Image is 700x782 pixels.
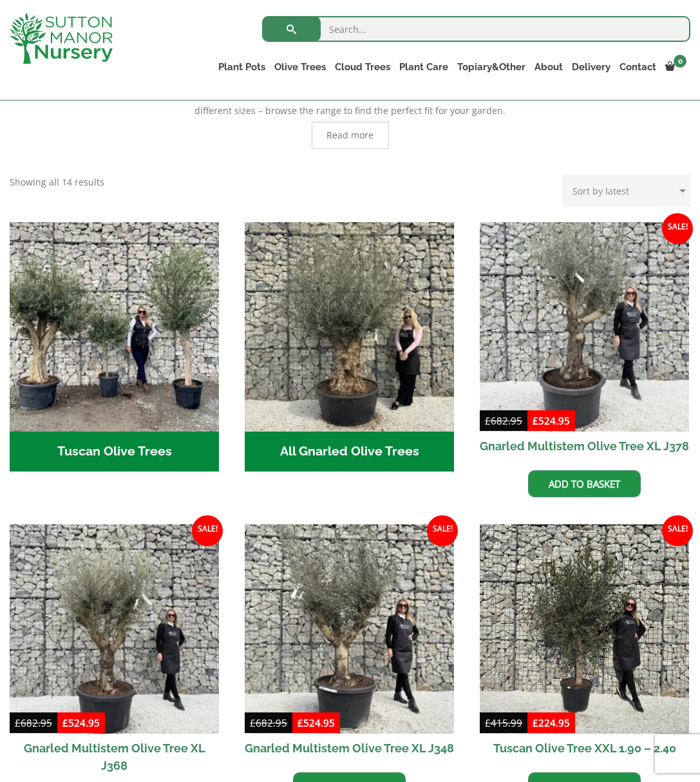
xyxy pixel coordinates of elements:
span: Sale! [427,515,458,546]
a: Cloud Trees [330,58,395,76]
a: Plant Pots [214,58,270,76]
h2: Tuscan Olive Trees [10,432,219,472]
bdi: 224.95 [533,716,570,729]
h2: Gnarled Multistem Olive Tree XL J368 [10,734,219,780]
a: About [530,58,567,76]
h2: Gnarled Multistem Olive Tree XL J378 [480,432,689,461]
span: £ [533,716,538,729]
a: Visit product category Tuscan Olive Trees [10,222,219,472]
bdi: 524.95 [298,716,335,729]
span: 0 [674,55,686,68]
span: Sale! [662,213,693,244]
p: Showing all 14 results [10,175,104,190]
bdi: 682.95 [485,414,522,427]
span: £ [298,716,303,729]
a: Add to basket: “Gnarled Multistem Olive Tree XL J378” [528,470,641,497]
img: Gnarled Multistem Olive Tree XL J348 [245,524,454,734]
span: £ [62,716,68,729]
img: Gnarled Multistem Olive Tree XL J378 [480,222,689,432]
a: 0 [661,58,690,76]
img: Gnarled Multistem Olive Tree XL J368 [10,524,219,734]
img: Tuscan Olive Trees [10,222,219,432]
a: Visit product category All Gnarled Olive Trees [245,222,454,472]
h2: Tuscan Olive Tree XXL 1.90 – 2.40 [480,734,689,763]
a: Olive Trees [270,58,330,76]
input: Search... [262,16,690,42]
a: Sale! Gnarled Multistem Olive Tree XL J378 [480,222,689,461]
a: Contact [615,58,661,76]
select: Shop order [562,175,690,207]
span: £ [485,414,491,427]
span: £ [250,716,256,729]
bdi: 415.99 [485,716,522,729]
bdi: 682.95 [15,716,52,729]
img: All Gnarled Olive Trees [245,222,454,432]
img: Tuscan Olive Tree XXL 1.90 - 2.40 [480,524,689,734]
bdi: 682.95 [250,716,287,729]
h2: Gnarled Multistem Olive Tree XL J348 [245,734,454,763]
a: Topiary&Other [453,58,530,76]
a: Sale! Tuscan Olive Tree XXL 1.90 – 2.40 [480,524,689,763]
h2: All Gnarled Olive Trees [245,432,454,472]
span: £ [15,716,21,729]
span: Read more [326,131,374,140]
bdi: 524.95 [533,414,570,427]
span: £ [533,414,538,427]
bdi: 524.95 [62,716,100,729]
img: logo [10,13,113,64]
a: Plant Care [395,58,453,76]
span: Sale! [662,515,693,546]
a: Delivery [567,58,615,76]
span: Sale! [192,515,223,546]
a: Sale! Gnarled Multistem Olive Tree XL J348 [245,524,454,763]
span: £ [485,716,491,729]
a: Sale! Gnarled Multistem Olive Tree XL J368 [10,524,219,780]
